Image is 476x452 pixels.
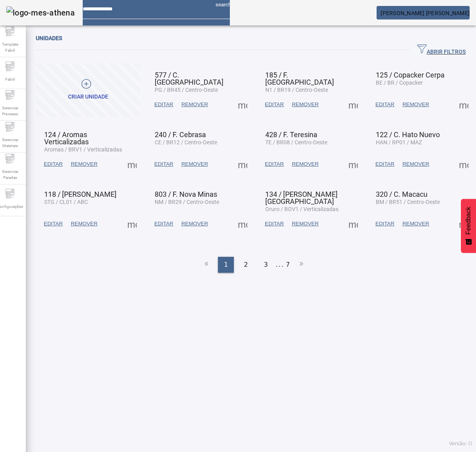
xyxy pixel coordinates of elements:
button: REMOVER [398,217,433,231]
button: EDITAR [150,157,177,171]
span: 240 / F. Cebrasa [155,130,206,139]
button: REMOVER [288,97,323,112]
span: STG / CL01 / ABC [44,199,88,205]
span: 124 / Aromas Verticalizadas [44,130,89,146]
span: ABRIR FILTROS [417,44,466,56]
div: Criar unidade [68,93,108,101]
span: BE / BR / Copacker [376,80,423,86]
span: EDITAR [265,101,284,109]
span: Feedback [465,207,472,235]
button: EDITAR [371,217,398,231]
span: BM / BR51 / Centro-Oeste [376,199,440,205]
button: Mais [235,97,250,112]
span: REMOVER [402,160,429,168]
span: TE / BR08 / Centro-Oeste [265,139,327,145]
span: EDITAR [154,220,173,228]
button: REMOVER [67,217,101,231]
button: Mais [457,157,471,171]
span: REMOVER [402,101,429,109]
button: ABRIR FILTROS [411,43,472,57]
span: 118 / [PERSON_NAME] [44,190,117,198]
span: EDITAR [154,160,173,168]
span: REMOVER [71,220,97,228]
button: EDITAR [261,97,288,112]
img: logo-mes-athena [6,6,75,19]
span: EDITAR [375,160,394,168]
button: EDITAR [40,217,67,231]
button: Feedback - Mostrar pesquisa [461,199,476,253]
span: 134 / [PERSON_NAME] [GEOGRAPHIC_DATA] [265,190,338,206]
span: EDITAR [375,220,394,228]
span: REMOVER [402,220,429,228]
button: REMOVER [398,97,433,112]
span: Versão: () [449,441,472,446]
button: EDITAR [150,97,177,112]
span: EDITAR [375,101,394,109]
span: EDITAR [44,220,63,228]
span: REMOVER [181,101,208,109]
button: REMOVER [177,97,212,112]
span: EDITAR [154,101,173,109]
button: REMOVER [398,157,433,171]
span: Unidades [36,35,62,41]
button: Mais [125,157,139,171]
button: EDITAR [261,157,288,171]
button: REMOVER [288,217,323,231]
button: Mais [346,97,360,112]
li: ... [276,257,284,273]
span: CE / BR12 / Centro-Oeste [155,139,217,145]
button: REMOVER [177,157,212,171]
span: 428 / F. Teresina [265,130,317,139]
button: EDITAR [150,217,177,231]
span: 320 / C. Macacu [376,190,427,198]
span: REMOVER [292,220,319,228]
button: EDITAR [371,97,398,112]
button: EDITAR [261,217,288,231]
span: NM / BR29 / Centro-Oeste [155,199,219,205]
span: [PERSON_NAME] [PERSON_NAME] [381,10,470,16]
span: 3 [264,260,268,270]
span: REMOVER [71,160,97,168]
button: Criar unidade [36,63,140,117]
span: 122 / C. Hato Nuevo [376,130,440,139]
span: REMOVER [292,160,319,168]
span: 803 / F. Nova Minas [155,190,217,198]
button: REMOVER [288,157,323,171]
span: 185 / F. [GEOGRAPHIC_DATA] [265,71,334,86]
button: Mais [457,97,471,112]
button: EDITAR [40,157,67,171]
button: REMOVER [177,217,212,231]
span: REMOVER [181,160,208,168]
button: Mais [235,217,250,231]
span: Fabril [3,74,17,85]
span: 2 [244,260,248,270]
button: Mais [457,217,471,231]
span: EDITAR [44,160,63,168]
button: REMOVER [67,157,101,171]
span: HAN / RP01 / MAZ [376,139,422,145]
button: Mais [346,157,360,171]
button: Mais [235,157,250,171]
button: Mais [125,217,139,231]
button: EDITAR [371,157,398,171]
span: EDITAR [265,220,284,228]
span: REMOVER [292,101,319,109]
button: Mais [346,217,360,231]
span: 577 / C. [GEOGRAPHIC_DATA] [155,71,223,86]
span: 125 / Copacker Cerpa [376,71,445,79]
li: 7 [286,257,290,273]
span: EDITAR [265,160,284,168]
span: REMOVER [181,220,208,228]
